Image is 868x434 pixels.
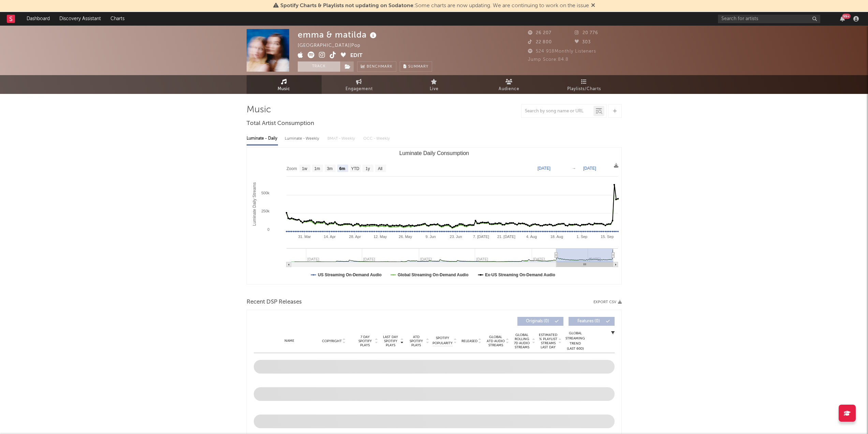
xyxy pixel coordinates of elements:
[267,338,312,344] div: Name
[327,166,333,171] text: 3m
[576,235,587,239] text: 1. Sep
[322,339,342,343] span: Copyright
[365,166,370,171] text: 1y
[356,335,374,347] span: 7 Day Spotify Plays
[399,235,412,239] text: 26. May
[298,61,340,72] button: Track
[367,63,393,71] span: Benchmark
[593,300,622,304] button: Export CSV
[575,40,591,44] span: 303
[286,166,297,171] text: Zoom
[324,235,336,239] text: 14. Apr
[432,336,453,346] span: Spotify Popularity
[550,235,563,239] text: 18. Aug
[526,235,536,239] text: 4. Aug
[547,75,622,94] a: Playlists/Charts
[247,148,621,284] svg: Luminate Daily Consumption
[351,166,359,171] text: YTD
[718,15,820,23] input: Search for artists
[280,3,589,9] span: : Some charts are now updating. We are continuing to work on the issue
[538,166,550,171] text: [DATE]
[261,191,269,195] text: 500k
[106,12,129,26] a: Charts
[425,235,436,239] text: 9. Jun
[55,12,106,26] a: Discovery Assistant
[278,85,290,93] span: Music
[285,133,321,144] div: Luminate - Weekly
[298,235,311,239] text: 31. Mar
[499,85,519,93] span: Audience
[322,75,397,94] a: Engagement
[539,333,558,349] span: Estimated % Playlist Streams Last Day
[339,166,345,171] text: 6m
[261,209,269,213] text: 250k
[528,57,569,62] span: Jump Score: 84.8
[572,166,576,171] text: →
[247,298,302,306] span: Recent DSP Releases
[247,120,314,128] span: Total Artist Consumption
[486,335,505,347] span: Global ATD Audio Streams
[350,52,363,60] button: Edit
[583,166,596,171] text: [DATE]
[842,14,851,19] div: 99 +
[569,317,615,326] button: Features(0)
[497,235,515,239] text: 21. [DATE]
[575,31,598,35] span: 20 776
[397,75,472,94] a: Live
[573,319,604,323] span: Features ( 0 )
[522,319,553,323] span: Originals ( 0 )
[565,331,586,351] div: Global Streaming Trend (Last 60D)
[267,227,269,232] text: 0
[528,31,551,35] span: 26 207
[485,272,555,277] text: Ex-US Streaming On-Demand Audio
[373,235,387,239] text: 12. May
[349,235,361,239] text: 28. Apr
[247,133,278,144] div: Luminate - Daily
[382,335,400,347] span: Last Day Spotify Plays
[450,235,462,239] text: 23. Jun
[591,3,595,9] span: Dismiss
[280,3,413,9] span: Spotify Charts & Playlists not updating on Sodatone
[528,40,552,44] span: 22 800
[252,182,257,226] text: Luminate Daily Streams
[247,75,322,94] a: Music
[430,85,439,93] span: Live
[345,85,373,93] span: Engagement
[397,272,468,277] text: Global Streaming On-Demand Audio
[378,166,382,171] text: All
[601,235,614,239] text: 15. Sep
[461,339,477,343] span: Released
[528,49,596,54] span: 524 918 Monthly Listeners
[22,12,55,26] a: Dashboard
[298,29,378,40] div: emma & matilda
[407,335,425,347] span: ATD Spotify Plays
[298,42,368,50] div: [GEOGRAPHIC_DATA] | Pop
[400,61,432,72] button: Summary
[473,235,489,239] text: 7. [DATE]
[517,317,563,326] button: Originals(0)
[521,109,593,114] input: Search by song name or URL
[314,166,320,171] text: 1m
[408,65,428,69] span: Summary
[302,166,307,171] text: 1w
[567,85,601,93] span: Playlists/Charts
[357,61,396,72] a: Benchmark
[318,272,382,277] text: US Streaming On-Demand Audio
[399,150,469,156] text: Luminate Daily Consumption
[513,333,531,349] span: Global Rolling 7D Audio Streams
[840,16,845,22] button: 99+
[472,75,547,94] a: Audience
